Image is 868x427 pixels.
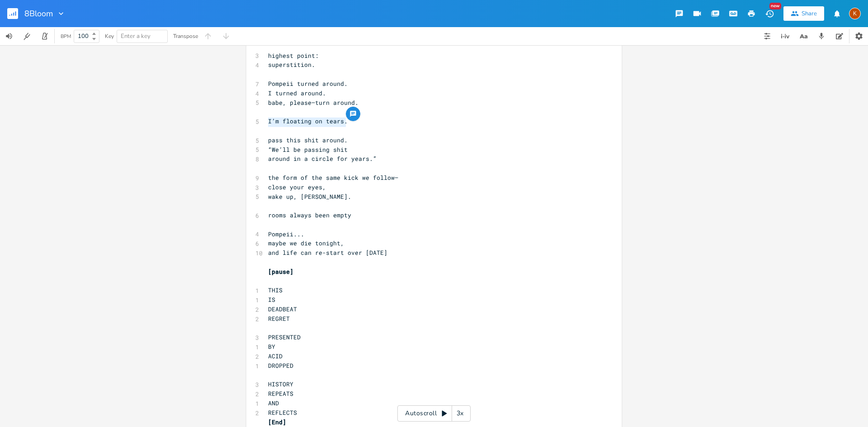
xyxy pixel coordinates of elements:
[268,192,351,201] span: wake up, [PERSON_NAME].
[268,99,359,107] span: babe, please—turn around.
[268,211,351,219] span: rooms always been empty
[173,33,198,39] div: Transpose
[268,155,377,163] span: around in a circle for years.”
[802,9,817,18] div: Share
[268,361,293,370] span: DROPPED
[268,343,275,351] span: BY
[268,239,344,247] span: maybe we die tonight,
[268,314,290,323] span: REGRET
[849,8,861,19] div: Kat
[268,352,283,360] span: ACID
[268,380,293,388] span: HISTORY
[268,230,304,238] span: Pompeii...
[452,405,468,422] div: 3x
[760,5,778,22] button: New
[24,9,53,18] span: 8Bloom
[268,174,398,182] span: the form of the same kick we follow—
[268,408,297,417] span: REFLECTS
[105,33,114,39] div: Key
[783,6,824,21] button: Share
[268,249,387,257] span: and life can re-start over [DATE]
[268,183,326,191] span: close your eyes,
[268,136,348,144] span: pass this shit around.
[268,61,315,69] span: superstition.
[268,296,275,304] span: IS
[268,418,286,426] span: [End]
[769,3,781,9] div: New
[268,399,279,407] span: AND
[268,117,348,125] span: I’m floating on tears.
[121,32,151,40] span: Enter a key
[268,267,293,276] span: [pause]
[849,3,861,24] button: K
[397,405,471,422] div: Autoscroll
[61,34,71,39] div: BPM
[268,145,348,154] span: “We’ll be passing shit
[268,80,348,88] span: Pompeii turned around.
[268,389,293,398] span: REPEATS
[268,52,319,60] span: highest point:
[268,333,301,341] span: PRESENTED
[268,305,297,313] span: DEADBEAT
[268,286,283,294] span: THIS
[268,89,326,97] span: I turned around.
